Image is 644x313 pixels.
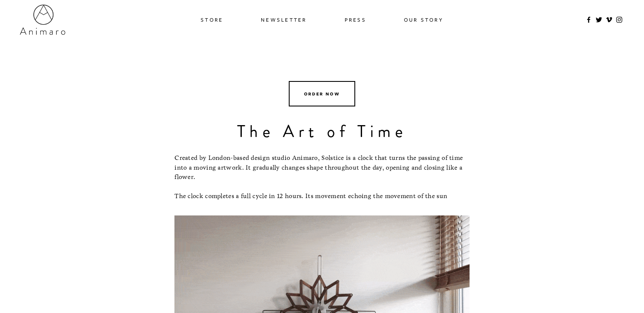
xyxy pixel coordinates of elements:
a: Order now [289,81,355,106]
img: Animaro [20,5,65,35]
a: Press [345,14,366,26]
h1: The Art of Time [174,121,470,142]
a: Store [201,14,223,26]
p: Created by London-based design studio Animaro, Solstice is a clock that turns the passing of time... [174,153,470,201]
a: Our Story [404,14,443,26]
a: Newsletter [261,14,307,26]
